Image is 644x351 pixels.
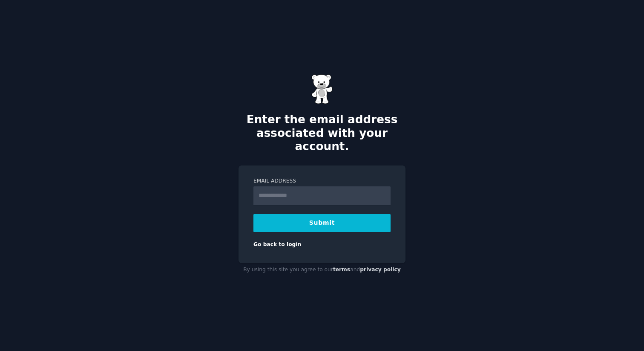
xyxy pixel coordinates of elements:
[239,263,405,277] div: By using this site you agree to our and
[253,214,391,232] button: Submit
[253,177,391,185] label: Email Address
[253,241,301,247] a: Go back to login
[333,267,350,273] a: terms
[360,267,401,273] a: privacy policy
[239,113,405,154] h2: Enter the email address associated with your account.
[311,74,333,104] img: Gummy Bear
